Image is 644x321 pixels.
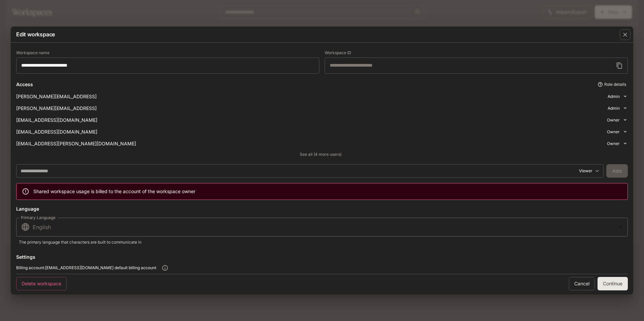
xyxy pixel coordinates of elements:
button: Delete workspace [16,277,67,290]
div: Workspace ID cannot be changed [325,51,628,74]
div: Owner [604,138,631,149]
div: Owner [604,127,631,137]
p: Language [16,205,39,212]
p: The primary language that characters are built to communicate in [19,239,625,245]
div: English [16,217,628,237]
p: Edit workspace [16,30,55,38]
button: Role details [597,79,628,90]
p: English [33,223,617,231]
span: Billing account: [EMAIL_ADDRESS][DOMAIN_NAME] default billing account [16,264,156,271]
div: [PERSON_NAME][EMAIL_ADDRESS] [16,105,605,112]
p: Access [16,81,33,88]
button: See all (4 more users) [15,150,626,159]
div: Shared workspace usage is billed to the account of the workspace owner [33,185,195,198]
p: Settings [16,253,35,260]
p: Workspace ID [325,51,351,55]
div: Owner [604,115,631,125]
label: Primary Language [21,215,56,220]
div: [EMAIL_ADDRESS][DOMAIN_NAME] [16,128,604,135]
span: See all (4 more users) [300,151,342,157]
div: Admin [605,103,631,113]
button: Continue [598,277,628,290]
p: Workspace name [16,51,50,55]
div: Admin [605,91,631,102]
span: Email is required [606,164,628,178]
a: Cancel [569,277,595,290]
div: Viewer [576,168,601,174]
div: [EMAIL_ADDRESS][PERSON_NAME][DOMAIN_NAME] [16,140,604,147]
div: [EMAIL_ADDRESS][DOMAIN_NAME] [16,116,604,123]
div: [PERSON_NAME][EMAIL_ADDRESS] [16,93,605,100]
